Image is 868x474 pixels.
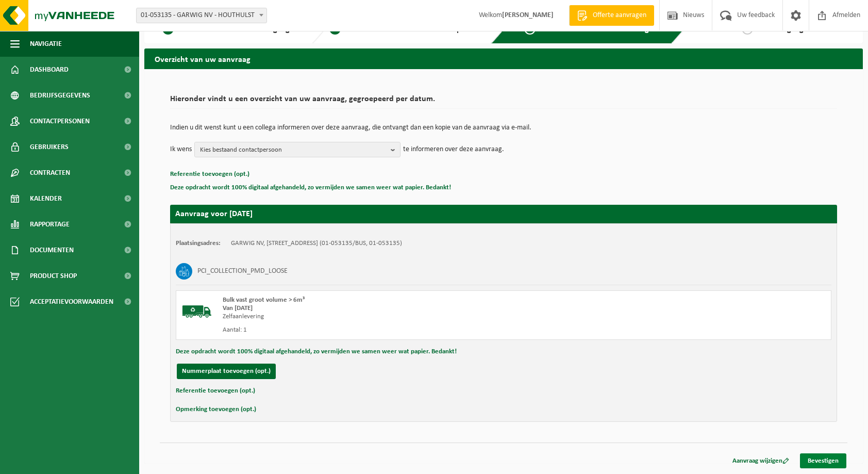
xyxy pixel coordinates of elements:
[30,186,62,211] span: Kalender
[403,142,504,157] p: te informeren over deze aanvraag.
[30,237,74,263] span: Documenten
[176,403,256,416] button: Opmerking toevoegen (opt.)
[197,263,288,280] h3: PCI_COLLECTION_PMD_LOOSE
[30,289,113,315] span: Acceptatievoorwaarden
[800,453,846,468] a: Bevestigen
[181,296,212,327] img: BL-SO-LV.png
[176,345,457,358] button: Deze opdracht wordt 100% digitaal afgehandeld, zo vermijden we samen weer wat papier. Bedankt!
[223,313,545,321] div: Zelfaanlevering
[590,10,649,21] span: Offerte aanvragen
[223,326,545,334] div: Aantal: 1
[170,95,837,109] h2: Hieronder vindt u een overzicht van uw aanvraag, gegroepeerd per datum.
[231,239,402,248] td: GARWIG NV, [STREET_ADDRESS] (01-053135/BUS, 01-053135)
[137,8,266,23] span: 01-053135 - GARWIG NV - HOUTHULST
[176,384,255,398] button: Referentie toevoegen (opt.)
[170,142,192,157] p: Ik wens
[725,453,797,468] a: Aanvraag wijzigen
[30,83,90,108] span: Bedrijfsgegevens
[170,124,837,132] p: Indien u dit wenst kunt u een collega informeren over deze aanvraag, die ontvangt dan een kopie v...
[569,5,654,26] a: Offerte aanvragen
[502,11,554,19] strong: [PERSON_NAME]
[176,240,221,247] strong: Plaatsingsadres:
[175,210,253,218] strong: Aanvraag voor [DATE]
[223,305,253,312] strong: Van [DATE]
[223,297,305,303] span: Bulk vast groot volume > 6m³
[30,31,62,57] span: Navigatie
[30,108,90,134] span: Contactpersonen
[170,181,451,194] button: Deze opdracht wordt 100% digitaal afgehandeld, zo vermijden we samen weer wat papier. Bedankt!
[30,263,77,289] span: Product Shop
[177,364,276,379] button: Nummerplaat toevoegen (opt.)
[30,160,70,186] span: Contracten
[194,142,400,157] button: Kies bestaand contactpersoon
[200,142,387,158] span: Kies bestaand contactpersoon
[144,48,863,69] h2: Overzicht van uw aanvraag
[170,168,249,181] button: Referentie toevoegen (opt.)
[30,134,69,160] span: Gebruikers
[136,8,267,23] span: 01-053135 - GARWIG NV - HOUTHULST
[30,57,69,83] span: Dashboard
[30,211,70,237] span: Rapportage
